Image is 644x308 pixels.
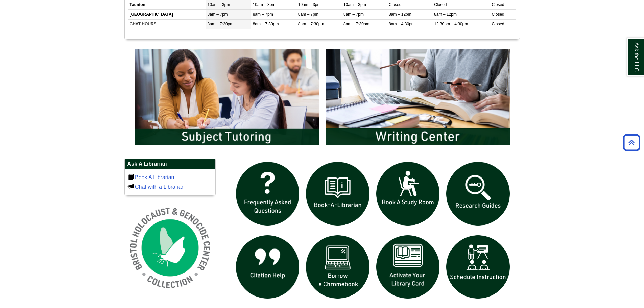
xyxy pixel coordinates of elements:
img: Writing Center Information [322,46,513,149]
td: CHAT HOURS [128,19,206,29]
span: 12:30pm – 4:30pm [434,22,468,26]
div: slideshow [233,159,513,305]
span: 8am – 7:30pm [208,22,234,26]
span: Closed [434,2,447,7]
img: citation help icon links to citation help guide page [233,232,303,302]
span: 8am – 12pm [434,12,457,17]
span: 8am – 7pm [343,12,364,17]
span: 10am – 3pm [253,2,276,7]
img: Subject Tutoring Information [131,46,322,149]
span: 8am – 7:30pm [298,22,324,26]
span: Closed [389,2,401,7]
span: 8am – 7pm [298,12,318,17]
span: 8am – 7:30pm [343,22,369,26]
a: Book A Librarian [135,174,174,180]
span: Closed [492,22,504,26]
span: 8am – 7:30pm [253,22,279,26]
span: 8am – 12pm [389,12,411,17]
td: [GEOGRAPHIC_DATA] [128,10,206,19]
span: 10am – 3pm [298,2,321,7]
span: 10am – 3pm [343,2,366,7]
img: book a study room icon links to book a study room web page [373,159,443,229]
img: Borrow a chromebook icon links to the borrow a chromebook web page [303,232,373,302]
div: slideshow [131,46,513,152]
span: Closed [492,2,504,7]
h2: Ask A Librarian [125,159,215,169]
span: 10am – 3pm [208,2,230,7]
a: Back to Top [621,138,642,147]
span: Closed [492,12,504,17]
img: Research Guides icon links to research guides web page [443,159,513,229]
span: 8am – 7pm [208,12,228,17]
span: 8am – 4:30pm [389,22,415,26]
img: activate Library Card icon links to form to activate student ID into library card [373,232,443,302]
img: frequently asked questions [233,159,303,229]
td: Taunton [128,0,206,10]
img: Book a Librarian icon links to book a librarian web page [303,159,373,229]
img: For faculty. Schedule Library Instruction icon links to form. [443,232,513,302]
span: 8am – 7pm [253,12,273,17]
img: Holocaust and Genocide Collection [124,202,216,293]
a: Chat with a Librarian [135,184,185,190]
